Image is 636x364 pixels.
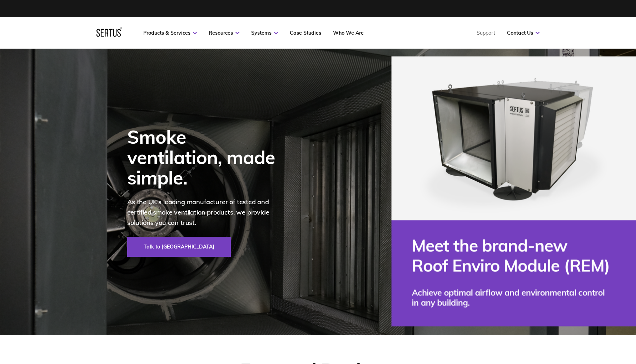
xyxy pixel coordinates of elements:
[507,30,540,36] a: Contact Us
[209,30,239,36] a: Resources
[127,127,284,188] div: Smoke ventilation, made simple.
[333,30,364,36] a: Who We Are
[127,237,231,257] a: Talk to [GEOGRAPHIC_DATA]
[290,30,321,36] a: Case Studies
[127,197,284,228] p: As the UK's leading manufacturer of tested and certified smoke ventilation products, we provide s...
[143,30,197,36] a: Products & Services
[477,30,495,36] a: Support
[251,30,278,36] a: Systems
